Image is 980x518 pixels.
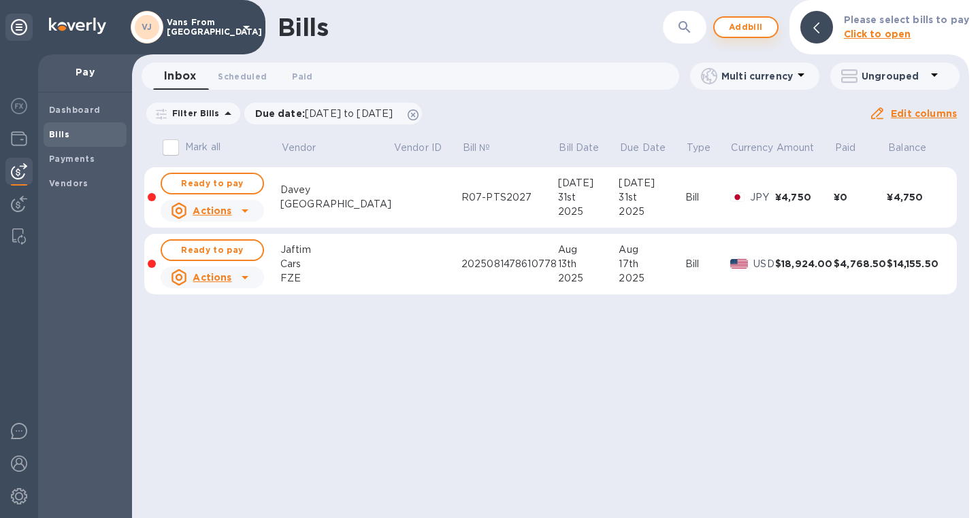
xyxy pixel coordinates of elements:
[834,190,887,204] div: ¥0
[619,257,685,271] div: 17th
[721,69,793,83] p: Multi currency
[161,173,264,194] button: Ready to pay
[164,67,196,86] span: Inbox
[193,272,231,283] u: Actions
[394,141,459,155] span: Vendor ID
[49,18,106,34] img: Logo
[730,259,749,269] img: USD
[620,141,683,155] span: Due Date
[725,19,766,35] span: Add bill
[11,131,27,147] img: Wallets
[753,257,775,271] p: USD
[218,69,267,84] span: Scheduled
[687,141,711,155] p: Type
[49,105,101,115] b: Dashboard
[844,14,969,25] b: Please select bills to pay
[558,257,619,271] div: 13th
[619,271,685,286] div: 2025
[750,190,775,205] p: JPY
[280,197,393,211] div: [GEOGRAPHIC_DATA]
[280,257,393,271] div: Cars
[280,183,393,197] div: Davey
[5,14,33,41] div: Unpin categories
[278,13,328,41] h1: Bills
[461,257,558,271] div: 2025081478610778
[193,205,231,216] u: Actions
[255,107,400,120] p: Due date :
[619,205,685,219] div: 2025
[619,243,685,257] div: Aug
[887,257,945,271] div: $14,155.50
[844,29,911,39] b: Click to open
[558,190,619,205] div: 31st
[292,69,312,84] span: Paid
[835,141,874,155] span: Paid
[394,141,442,155] p: Vendor ID
[558,271,619,286] div: 2025
[282,141,334,155] span: Vendor
[888,141,944,155] span: Balance
[558,176,619,190] div: [DATE]
[142,22,152,32] b: VJ
[463,141,508,155] span: Bill №
[834,257,887,271] div: $4,768.50
[619,176,685,190] div: [DATE]
[461,190,558,205] div: R07-PTS2027
[775,257,834,271] div: $18,924.00
[305,108,393,119] span: [DATE] to [DATE]
[49,129,69,139] b: Bills
[730,192,745,202] img: JPY
[161,239,264,261] button: Ready to pay
[173,242,252,258] span: Ready to pay
[463,141,491,155] p: Bill №
[835,141,856,155] p: Paid
[173,175,252,192] span: Ready to pay
[685,257,730,271] div: Bill
[244,103,423,124] div: Due date:[DATE] to [DATE]
[49,65,121,79] p: Pay
[888,141,926,155] p: Balance
[887,190,945,204] div: ¥4,750
[713,16,779,38] button: Addbill
[559,141,599,155] p: Bill Date
[891,108,957,119] u: Edit columns
[167,18,235,37] p: Vans From [GEOGRAPHIC_DATA]
[11,98,27,114] img: Foreign exchange
[280,271,393,286] div: FZE
[862,69,926,83] p: Ungrouped
[280,243,393,257] div: Jaftim
[619,190,685,205] div: 31st
[687,141,729,155] span: Type
[558,243,619,257] div: Aug
[185,140,220,154] p: Mark all
[49,178,88,188] b: Vendors
[49,154,95,164] b: Payments
[620,141,666,155] p: Due Date
[685,190,730,205] div: Bill
[777,141,815,155] p: Amount
[167,107,220,119] p: Filter Bills
[777,141,832,155] span: Amount
[559,141,617,155] span: Bill Date
[775,190,834,204] div: ¥4,750
[282,141,316,155] p: Vendor
[731,141,773,155] p: Currency
[558,205,619,219] div: 2025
